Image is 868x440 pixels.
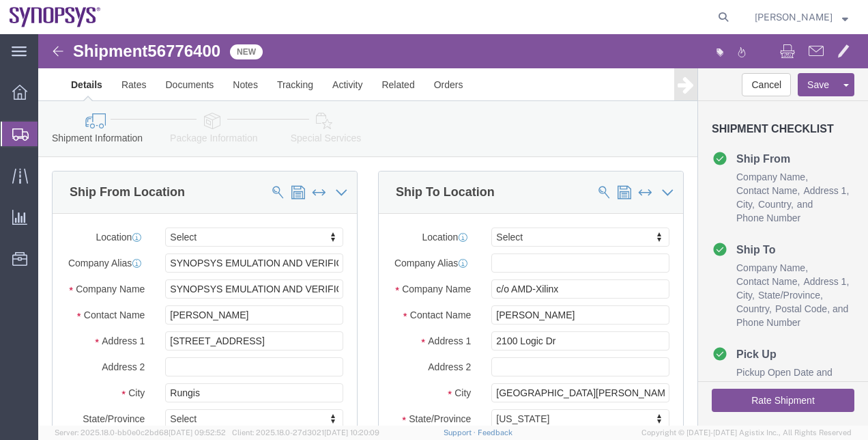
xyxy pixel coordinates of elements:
a: Support [444,428,478,437]
img: logo [10,7,101,27]
span: Client: 2025.18.0-27d3021 [232,428,379,437]
span: Copyright © [DATE]-[DATE] Agistix Inc., All Rights Reserved [641,427,852,439]
span: Rachelle Varela [755,10,833,25]
a: Feedback [478,428,512,437]
button: [PERSON_NAME] [754,9,849,25]
span: [DATE] 10:20:09 [324,428,379,437]
iframe: FS Legacy Container [38,34,868,426]
span: [DATE] 09:52:52 [169,428,226,437]
span: Server: 2025.18.0-bb0e0c2bd68 [55,428,226,437]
